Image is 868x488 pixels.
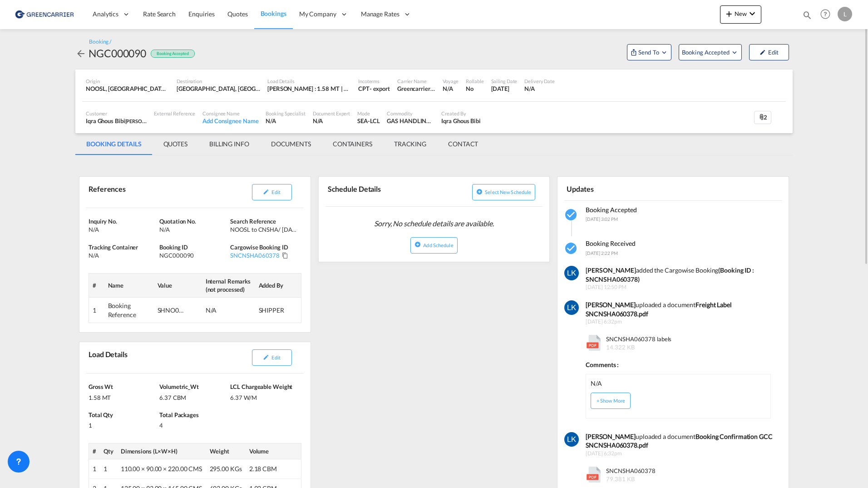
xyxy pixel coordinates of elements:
div: Booking Accepted [151,50,194,58]
img: e39c37208afe11efa9cb1d7a6ea7d6f5.png [14,4,75,25]
div: NOOSL, Oslo, Norway, Northern Europe, Europe [86,85,169,93]
div: Commodity [387,110,434,117]
span: Gross Wt [89,383,113,390]
div: NGC000090 [159,251,228,259]
span: Enquiries [188,10,215,18]
div: N/A [591,379,602,388]
div: L [838,7,852,21]
td: SHIPPER [255,298,301,323]
th: # [89,443,100,459]
div: Load Details [86,346,131,369]
b: [PERSON_NAME] [586,301,636,309]
div: NGC000090 [89,46,146,60]
div: Rollable [466,78,483,85]
span: Quotation No. [159,218,196,225]
div: Mode [357,110,380,117]
span: Select new schedule [485,189,531,195]
md-tab-item: BILLING INFO [198,133,260,155]
md-icon: icon-checkbox-marked-circle [564,208,579,222]
md-tab-item: DOCUMENTS [260,133,322,155]
th: Volume [246,443,301,459]
td: 1 [89,298,104,323]
md-icon: icon-pencil [263,354,269,360]
div: N/A [89,251,157,259]
span: Analytics [93,10,118,19]
md-tab-item: CONTACT [437,133,489,155]
div: N/A [313,117,350,125]
div: uploaded a document [586,300,775,318]
th: Value [154,273,202,297]
div: N/A [266,117,305,125]
div: Help [818,6,838,23]
span: [DATE] 6:32pm [586,450,775,458]
th: Name [104,273,154,297]
div: N/A [524,85,555,93]
div: Booking Specialist [266,110,305,117]
img: 0ocgo4AAAAGSURBVAMAOl6AW4jsYCYAAAAASUVORK5CYII= [564,266,579,280]
div: Consignee Name [202,110,258,117]
b: Freight Label SNCNSHA060378.pdf [586,301,732,318]
th: Weight [206,443,246,459]
th: Added By [255,273,301,297]
span: Inquiry No. [89,218,117,225]
button: icon-pencilEdit [749,44,789,60]
span: Total Qty [89,411,113,418]
strong: (Booking ID : SNCNSHA060378) [586,266,754,283]
span: 2.18 CBM [249,465,277,473]
div: Origin [86,78,169,85]
div: 1 [89,419,157,429]
div: [PERSON_NAME] : 1.58 MT | Volumetric Wt : 6.37 CBM | Chargeable Wt : 6.37 W/M [267,85,351,93]
button: icon-plus 400-fgNewicon-chevron-down [720,5,761,24]
div: Load Details [267,78,351,85]
b: Booking Confirmation GCC SNCNSHA060378.pdf [586,433,772,449]
th: Dimensions (L×W×H) [117,443,206,459]
div: Document Expert [313,110,350,117]
md-icon: icon-pencil [759,49,766,55]
div: Sailing Date [491,78,518,85]
th: Internal Remarks (not processed) [202,273,255,297]
button: icon-pencilEdit [252,184,292,200]
span: SNCNSHA060378 labels [604,335,671,351]
md-icon: icon-plus-circle [414,241,421,248]
div: Add Consignee Name [202,117,258,125]
div: uploaded a document [586,432,775,450]
span: [PERSON_NAME] Linjeagenturer AS [125,117,204,124]
div: 6.37 W/M [230,391,299,402]
button: icon-plus-circleAdd Schedule [410,237,457,254]
span: Search Reference [230,218,276,225]
div: - export [370,85,390,93]
div: 6.37 CBM [159,391,228,402]
div: N/A [206,306,233,315]
button: icon-pencilEdit [252,349,292,366]
div: Carrier Name [397,78,435,85]
md-icon: icon-attachment [758,114,765,121]
div: Delivery Date [524,78,555,85]
div: No [466,85,483,93]
span: SNCNSHA060378 [604,467,656,483]
img: 0ocgo4AAAAGSURBVAMAOl6AW4jsYCYAAAAASUVORK5CYII= [564,432,579,447]
div: Destination [177,78,260,85]
b: [PERSON_NAME] [586,433,636,440]
md-icon: icon-chevron-down [747,8,758,19]
span: Manage Rates [361,10,399,19]
th: Qty [100,443,117,459]
button: + Show More [591,393,631,409]
md-icon: icon-magnify [802,10,812,20]
td: 1 [89,459,100,479]
span: 295.00 KGs [210,465,242,473]
div: SHNO00077996 [158,306,185,315]
span: Cargowise Booking ID [230,244,288,251]
span: [DATE] 2:22 PM [586,250,618,256]
span: Send To [637,48,660,57]
button: Open demo menu [679,44,742,60]
div: Incoterms [358,78,390,85]
md-tab-item: BOOKING DETAILS [75,133,153,155]
div: Updates [564,180,671,196]
md-tab-item: QUOTES [153,133,198,155]
td: Booking Reference [104,298,154,323]
div: SEA-LCL [357,117,380,125]
td: 1 [100,459,117,479]
button: icon-plus-circleSelect new schedule [472,184,535,200]
span: 79.381 KB [606,475,634,483]
div: Booking / [89,38,111,46]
